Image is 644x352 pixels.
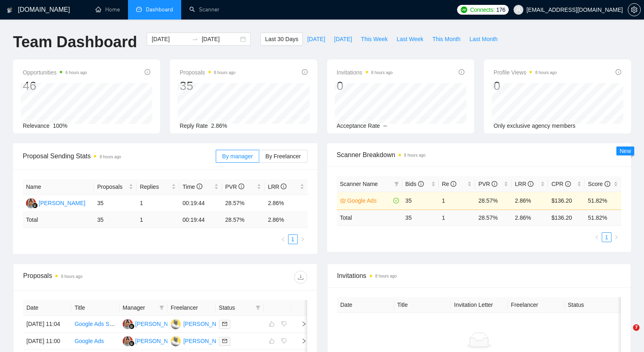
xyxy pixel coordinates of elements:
span: Scanner Name [340,181,378,187]
a: setting [628,7,641,13]
th: Invitation Letter [451,297,508,313]
span: [DATE] [334,35,352,44]
span: 176 [496,5,505,14]
span: info-circle [197,184,202,189]
td: Google Ads Specialist for Roofing Business Lead Generation (Australia) [71,316,119,333]
a: searchScanner [189,6,219,13]
th: Date [337,297,394,313]
span: 7 [633,324,640,331]
span: Proposals [97,182,127,191]
span: info-circle [565,181,571,187]
span: Acceptance Rate [337,122,380,129]
span: Last 30 Days [265,35,298,44]
span: mail [222,339,227,343]
span: info-circle [302,69,308,75]
span: Score [588,181,610,187]
td: 1 [137,195,179,212]
div: [PERSON_NAME] [135,337,182,345]
span: This Month [432,35,460,44]
a: Google Ads [74,338,104,344]
time: 6 hours ago [65,70,87,75]
span: Replies [140,182,170,191]
span: user [516,7,521,13]
td: 28.57% [222,195,265,212]
span: Proposals [180,68,235,77]
span: right [295,338,307,344]
a: PS[PERSON_NAME] [171,320,230,327]
span: Time [182,184,202,190]
span: Opportunities [23,68,87,77]
span: Manager [123,303,156,312]
li: 1 [288,234,298,244]
th: Title [71,300,119,316]
div: Proposals [23,271,165,284]
td: 2.86% [512,192,548,210]
span: 100% [53,122,67,129]
th: Proposals [94,179,137,195]
th: Freelancer [508,297,565,313]
span: info-circle [605,181,610,187]
th: Manager [119,300,167,316]
input: Start date [152,35,189,44]
span: filter [256,305,260,310]
button: setting [628,3,641,16]
span: Bids [405,181,424,187]
span: Proposal Sending Stats [23,151,216,161]
div: 46 [23,78,87,94]
span: download [295,274,307,280]
time: 8 hours ago [214,70,236,75]
img: PS [171,319,181,329]
time: 8 hours ago [371,70,393,75]
span: filter [254,302,262,314]
span: filter [392,178,401,190]
button: Last 30 Days [260,33,303,46]
td: 2.86% [265,195,307,212]
a: SK[PERSON_NAME] [26,199,85,206]
td: $ 136.20 [548,210,585,225]
a: Google Ads [347,196,392,205]
span: CPR [551,181,570,187]
td: 28.57 % [475,210,512,225]
li: Previous Page [278,234,288,244]
span: Last Week [397,35,423,44]
time: 8 hours ago [404,153,426,157]
button: [DATE] [330,33,356,46]
img: upwork-logo.png [461,7,467,13]
td: 28.57 % [222,212,265,228]
span: info-circle [418,181,424,187]
td: 35 [402,192,439,210]
li: Next Page [298,234,308,244]
img: SK [123,336,133,346]
button: This Month [428,33,465,46]
span: Invitations [337,271,621,281]
iframe: Intercom live chat [616,324,636,344]
a: homeHome [95,6,120,13]
span: info-circle [616,69,621,75]
span: filter [394,181,399,186]
span: -- [383,122,387,129]
span: Status [219,303,252,312]
td: 28.57% [475,192,512,210]
span: check-circle [393,198,399,203]
span: info-circle [451,181,456,187]
a: SK[PERSON_NAME] [123,320,182,327]
span: filter [159,305,164,310]
span: filter [158,302,166,314]
span: info-circle [528,181,533,187]
td: 1 [439,210,475,225]
td: 51.82% [585,192,621,210]
td: 35 [94,195,137,212]
a: SK[PERSON_NAME] [123,337,182,344]
td: 35 [94,212,137,228]
td: $136.20 [548,192,585,210]
span: info-circle [281,184,286,189]
span: [DATE] [307,35,325,44]
span: info-circle [145,69,150,75]
button: left [278,234,288,244]
span: Dashboard [146,6,173,13]
button: [DATE] [303,33,330,46]
th: Freelancer [167,300,215,316]
th: Status [565,297,622,313]
td: 1 [137,212,179,228]
th: Replies [137,179,179,195]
